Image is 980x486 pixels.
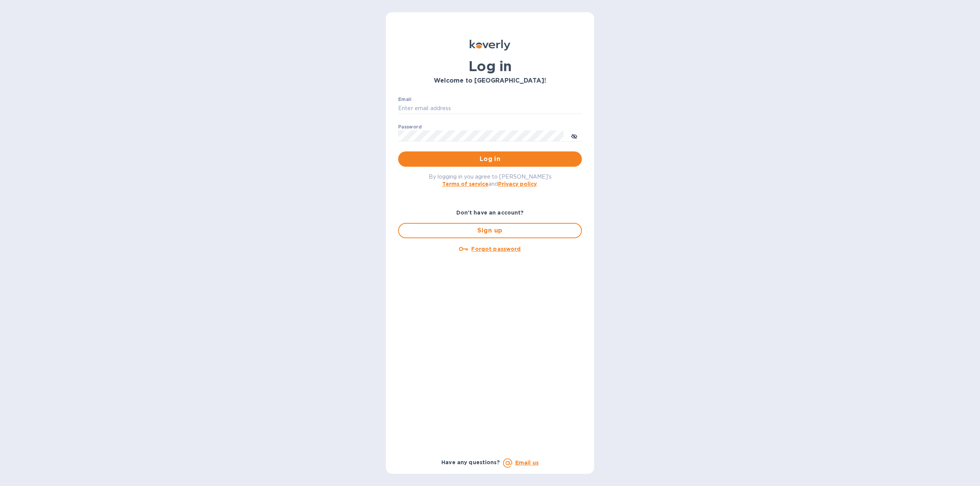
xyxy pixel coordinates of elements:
b: Have any questions? [441,459,500,465]
span: By logging in you agree to [PERSON_NAME]'s and . [429,174,552,187]
button: toggle password visibility [567,128,582,143]
h1: Log in [398,58,582,74]
u: Forgot password [471,246,521,252]
b: Don't have an account? [456,210,524,216]
label: Email [398,97,412,102]
button: Log in [398,151,582,167]
label: Password [398,125,421,129]
input: Enter email address [398,103,582,114]
h3: Welcome to [GEOGRAPHIC_DATA]! [398,77,582,85]
span: Sign up [405,226,575,235]
span: Log in [404,154,576,164]
a: Email us [515,460,539,466]
button: Sign up [398,223,582,238]
img: Koverly [470,40,510,50]
a: Terms of service [442,181,488,187]
a: Privacy policy [498,181,537,187]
